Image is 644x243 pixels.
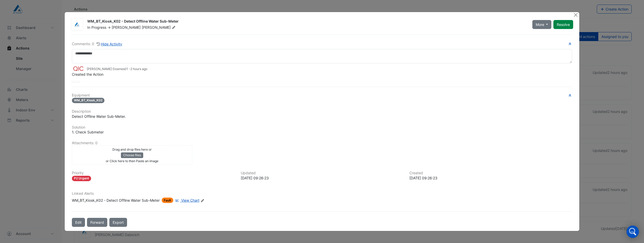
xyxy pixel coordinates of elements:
span: 2025-08-29 09:26:23 [130,67,147,71]
button: More [532,20,552,29]
div: Comments: 0 [72,41,123,47]
h6: Description [72,109,572,114]
button: Close [573,12,578,17]
span: -> [107,25,111,30]
small: or Click here to then Paste an image [106,159,158,163]
div: [DATE] 09:26:23 [241,175,403,181]
img: QIC [72,66,85,71]
h6: Attachments: 0 [72,141,572,145]
img: Airmaster Australia [71,22,83,27]
span: In Progress [87,25,106,30]
button: Resolve [553,20,573,29]
div: P2 Urgent [72,176,91,181]
h6: Created [409,171,572,175]
div: Open Intercom Messenger [627,226,639,238]
div: WM_BT_Kiosk_K02 - Detect Offline Water Sub-Meter [87,19,526,25]
button: Edit [72,218,85,227]
fa-icon: Edit Linked Alerts [200,199,204,202]
button: Choose files [121,152,143,158]
span: 1. Check Submeter [72,130,104,134]
h6: Priority [72,171,235,175]
h6: Solution [72,125,572,130]
button: Hide Activity [96,41,123,47]
span: Detect Offline Water Sub-Meter. [72,114,126,119]
a: View Chart [174,198,199,203]
small: [PERSON_NAME] Downes01 - [87,67,147,71]
h6: Updated [241,171,403,175]
h6: Linked Alerts [72,191,572,196]
div: WM_BT_Kiosk_K02 - Detect Offline Water Sub-Meter [72,198,160,203]
span: Fault [162,198,173,203]
span: [PERSON_NAME] [142,25,177,30]
h6: Equipment [72,93,572,98]
span: Created the Action [72,72,103,76]
div: [DATE] 09:26:23 [409,175,572,181]
span: View Chart [181,198,199,202]
a: Export [109,218,127,227]
small: Drag and drop files here or [112,148,152,151]
span: [PERSON_NAME] [112,25,141,30]
span: More [536,22,544,27]
span: WM_BT_Kiosk_K02 [72,98,104,103]
button: Forward [87,218,107,227]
